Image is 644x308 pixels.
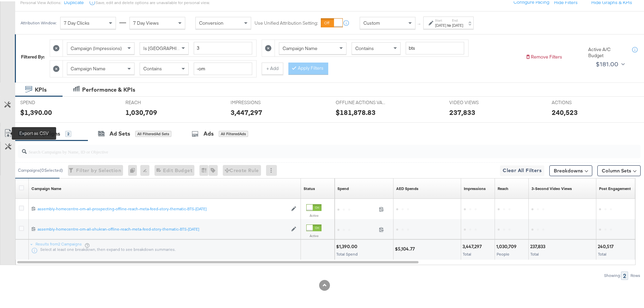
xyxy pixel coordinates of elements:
span: SPEND [20,98,71,104]
a: Your campaign name. [31,185,61,190]
div: $1,390.00 [336,242,359,248]
div: $181.00 [596,58,619,68]
a: The total amount spent to date. [337,185,349,190]
div: Spend [337,185,349,190]
label: Active [306,212,321,216]
div: $1,390.00 [20,106,52,116]
a: The number of times your video was viewed for 3 seconds or more. [531,185,572,190]
div: 240,523 [552,106,578,116]
div: 0 [128,164,140,174]
div: KPIs [35,85,47,92]
div: Ads [204,128,214,136]
label: Active [306,232,321,237]
div: Attribution Window: [20,19,57,24]
div: 1,030,709 [125,106,157,116]
label: Start: [435,17,446,21]
a: 3.6725 [396,185,419,190]
button: $181.00 [593,57,626,68]
input: Search Campaigns by Name, ID or Objective [27,141,583,154]
div: [DATE] [435,21,446,27]
div: 240,517 [598,242,616,248]
span: People [497,250,509,255]
div: 237,833 [530,242,547,248]
div: Active A/C Budget [588,45,625,57]
span: Total [463,250,471,255]
button: Breakdowns [549,164,592,175]
span: Contains [355,44,374,50]
div: 1,030,709 [496,242,519,248]
input: Enter a search term [406,41,464,53]
div: $5,104.77 [395,244,417,251]
span: Contains [143,64,162,70]
a: Shows the current state of your Ad Campaign. [304,185,315,190]
div: $181,878.83 [336,106,376,116]
div: Post Engagement [599,185,631,190]
div: Campaigns ( 0 Selected) [18,166,63,172]
span: Total [530,250,539,255]
div: AED Spends [396,185,419,190]
a: assembly-homecentre-om-all-prospecting-offline-reach-meta-feed-story-thematic-BTS-[DATE] [38,205,288,211]
div: 2 [65,129,71,136]
label: Use Unified Attribution Setting: [255,19,318,25]
div: All Filtered Ads [219,129,248,136]
span: 7 Day Clicks [64,19,90,25]
strong: to [446,21,452,26]
div: Status [304,185,315,190]
button: + Add [262,61,283,73]
span: OFFLINE ACTIONS VALUE [336,98,386,104]
div: 3-Second Video Views [531,185,572,190]
a: The number of times your ad was served. On mobile apps an ad is counted as served the first time ... [464,185,486,190]
div: Performance & KPIs [82,85,135,92]
span: Campaign (Impressions) [71,44,122,50]
span: Conversion [199,19,223,25]
span: VIDEO VIEWS [449,98,500,104]
input: Enter a number [194,41,252,53]
span: Is [GEOGRAPHIC_DATA] [143,44,195,50]
div: 3,447,297 [462,242,484,248]
div: Impressions [464,185,486,190]
span: 7 Day Views [133,19,159,25]
div: Filtered By: [21,52,45,59]
div: Reach [498,185,508,190]
a: assembly-homecentre-om-all-shukran-offline-reach-meta-feed-story-thematic-BTS-[DATE] [38,225,288,231]
div: 2 [621,270,628,279]
div: 237,833 [449,106,475,116]
div: All Filtered Ad Sets [135,129,171,136]
a: The number of people your ad was served to. [498,185,508,190]
button: Remove Filters [525,52,562,59]
a: The number of actions related to your Page's posts as a result of your ad. [599,185,631,190]
button: Clear All Filters [500,164,544,175]
span: Total [598,250,606,255]
input: Enter a search term [194,61,252,74]
label: End: [452,17,463,21]
span: IMPRESSIONS [231,98,281,104]
div: Campaigns [30,128,60,136]
div: Campaign Name [31,185,61,190]
div: [DATE] [452,21,463,27]
div: Ad Sets [110,128,130,136]
button: Column Sets [597,164,641,175]
div: Showing: [604,272,621,277]
span: Total Spend [336,250,358,255]
span: Campaign Name [283,44,317,50]
span: Custom [363,19,380,25]
span: REACH [125,98,176,104]
span: Clear All Filters [503,165,542,173]
div: 3,447,297 [231,106,262,116]
span: Campaign Name [71,64,105,70]
span: ACTIONS [552,98,602,104]
span: ↑ [416,22,423,24]
div: Rows [630,272,641,277]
